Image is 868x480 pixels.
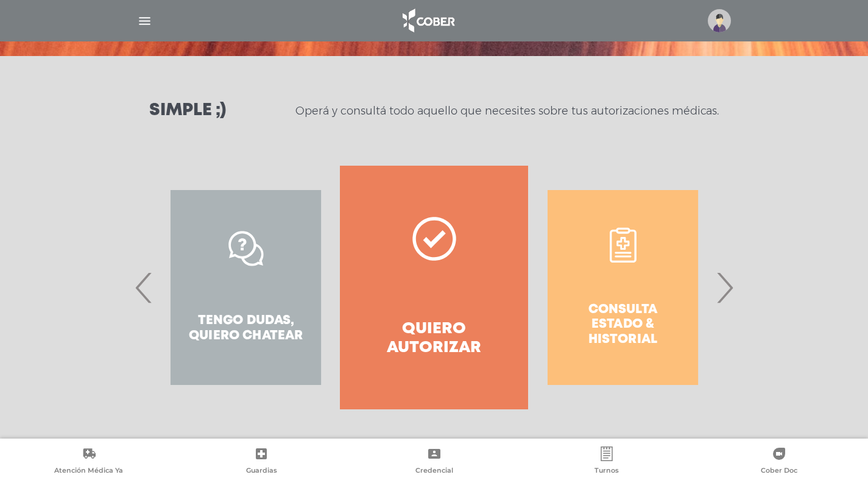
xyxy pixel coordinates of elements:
img: Cober_menu-lines-white.svg [137,13,152,29]
span: Previous [132,255,156,320]
h4: Quiero autorizar [362,320,506,358]
img: logo_cober_home-white.png [396,6,460,35]
a: Atención Médica Ya [2,446,175,478]
a: Quiero autorizar [340,166,528,409]
span: Cober Doc [761,466,797,477]
span: Guardias [246,466,277,477]
a: Credencial [348,446,520,478]
span: Next [713,255,736,320]
a: Turnos [520,446,693,478]
a: Cober Doc [693,446,866,478]
a: Guardias [175,446,347,478]
img: profile-placeholder.svg [708,9,731,32]
h3: Simple ;) [149,102,226,119]
span: Credencial [415,466,453,477]
p: Operá y consultá todo aquello que necesites sobre tus autorizaciones médicas. [295,104,719,118]
span: Atención Médica Ya [54,466,123,477]
span: Turnos [595,466,619,477]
